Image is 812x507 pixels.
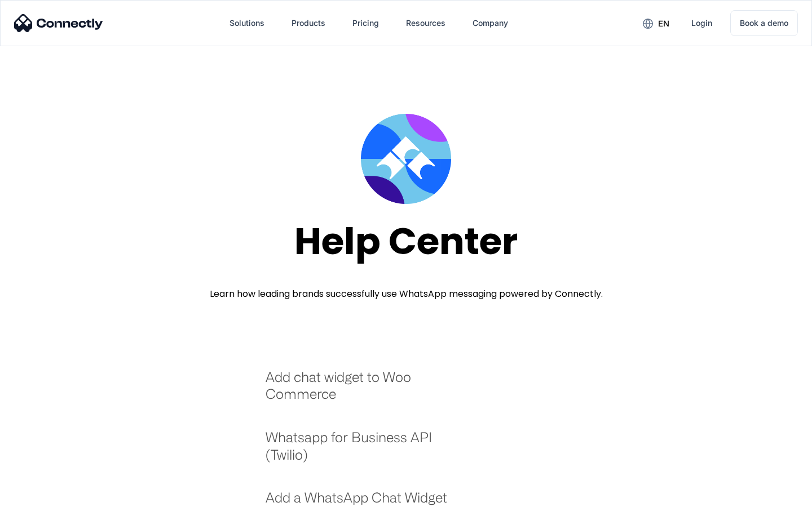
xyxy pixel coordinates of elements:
[266,368,462,414] a: Add chat widget to Woo Commerce
[343,10,388,37] a: Pricing
[23,487,68,503] ul: Language list
[266,429,462,474] a: Whatsapp for Business API (Twilio)
[210,287,603,301] div: Learn how leading brands successfully use WhatsApp messaging powered by Connectly.
[730,10,798,36] a: Book a demo
[352,15,379,31] div: Pricing
[11,487,68,503] aside: Language selected: English
[292,15,325,31] div: Products
[473,15,508,31] div: Company
[294,221,518,262] div: Help Center
[230,15,264,31] div: Solutions
[691,15,712,31] div: Login
[406,15,445,31] div: Resources
[658,16,669,32] div: en
[14,14,103,32] img: Connectly Logo
[682,10,721,37] a: Login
